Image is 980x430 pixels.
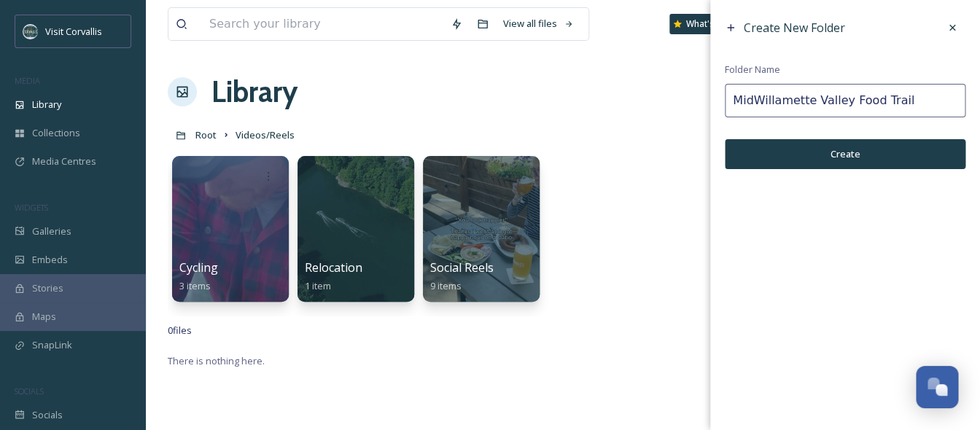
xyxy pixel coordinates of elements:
span: Maps [32,310,56,324]
span: There is nothing here. [168,354,265,367]
span: Library [32,98,61,112]
span: SOCIALS [15,386,44,396]
button: Open Chat [916,366,958,408]
a: What's New [669,14,742,34]
button: Create [725,139,965,169]
a: Cycling3 items [179,261,218,292]
span: Folder Name [725,63,780,77]
a: View all files [496,9,581,38]
span: WIDGETS [15,202,48,213]
a: Root [195,126,217,144]
input: Search your library [202,8,443,40]
span: Videos/Reels [236,128,295,141]
span: Create New Folder [744,20,845,36]
span: Root [195,128,217,141]
span: 9 items [430,279,462,292]
span: SnapLink [32,338,72,352]
span: Media Centres [32,155,96,168]
span: Visit Corvallis [45,25,102,38]
span: Embeds [32,253,68,267]
span: MEDIA [15,75,40,86]
span: 1 item [305,279,331,292]
span: Galleries [32,224,71,238]
a: Library [211,70,297,114]
img: visit-corvallis-badge-dark-blue-orange%281%29.png [23,24,38,39]
a: Social Reels9 items [430,261,494,292]
span: Socials [32,408,63,422]
input: Name [725,84,965,117]
span: 3 items [179,279,211,292]
span: Cycling [179,259,218,275]
span: Relocation [305,259,362,275]
a: Videos/Reels [236,126,295,144]
span: Stories [32,281,63,295]
span: 0 file s [168,324,192,337]
a: Relocation1 item [305,261,362,292]
span: Collections [32,126,80,140]
span: Social Reels [430,259,494,275]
